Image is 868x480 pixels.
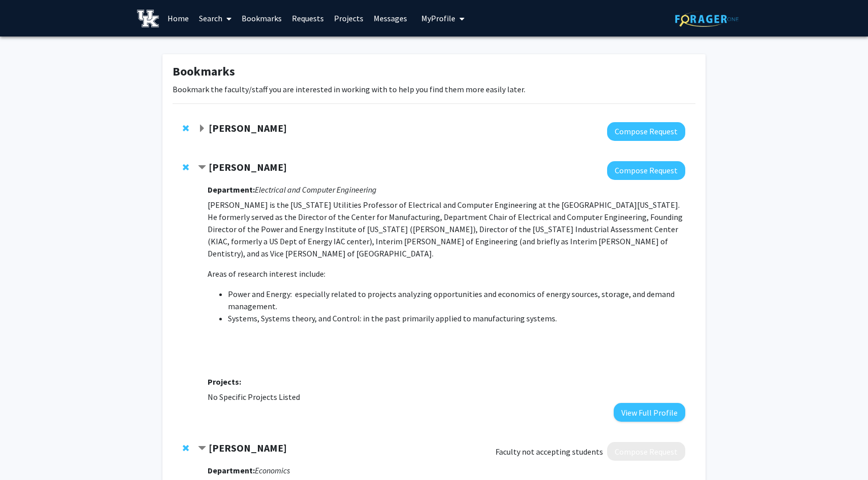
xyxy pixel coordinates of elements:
iframe: Chat [8,434,43,472]
strong: [PERSON_NAME] [209,441,287,454]
h1: Bookmarks [173,64,695,79]
span: Expand Yoonbai Kim Bookmark [198,125,206,133]
span: Remove Lawrence Holloway from bookmarks [183,163,189,171]
a: Home [162,1,194,36]
button: Compose Request to Eleanor Krause [607,442,685,461]
li: Systems, Systems theory, and Control: in the past primarily applied to manufacturing systems. [228,312,685,324]
span: Remove Eleanor Krause from bookmarks [183,444,189,452]
img: ForagerOne Logo [675,11,739,27]
strong: Department: [208,184,255,195]
strong: [PERSON_NAME] [209,122,287,134]
li: Power and Energy: especially related to projects analyzing opportunities and economics of energy ... [228,288,685,312]
i: Economics [255,465,290,475]
span: Faculty not accepting students [495,446,603,458]
p: Bookmark the faculty/staff you are interested in working with to help you find them more easily l... [173,83,695,95]
span: Contract Eleanor Krause Bookmark [198,445,206,453]
button: Compose Request to Yoonbai Kim [607,122,685,141]
button: Compose Request to Lawrence Holloway [607,161,685,180]
strong: [PERSON_NAME] [209,161,287,173]
i: Electrical and Computer Engineering [255,184,377,195]
span: Contract Lawrence Holloway Bookmark [198,164,206,172]
strong: Projects: [208,377,241,387]
p: Areas of research interest include: [208,268,685,280]
a: Projects [329,1,369,36]
a: Search [194,1,237,36]
p: [PERSON_NAME] is the [US_STATE] Utilities Professor of Electrical and Computer Engineering at the... [208,199,685,260]
img: University of Kentucky Logo [137,10,159,27]
button: View Full Profile [614,403,685,422]
a: Bookmarks [237,1,287,36]
a: Requests [287,1,329,36]
a: Messages [369,1,412,36]
span: Remove Yoonbai Kim from bookmarks [183,124,189,132]
strong: Department: [208,465,255,475]
span: No Specific Projects Listed [208,392,300,402]
span: My Profile [421,13,455,23]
